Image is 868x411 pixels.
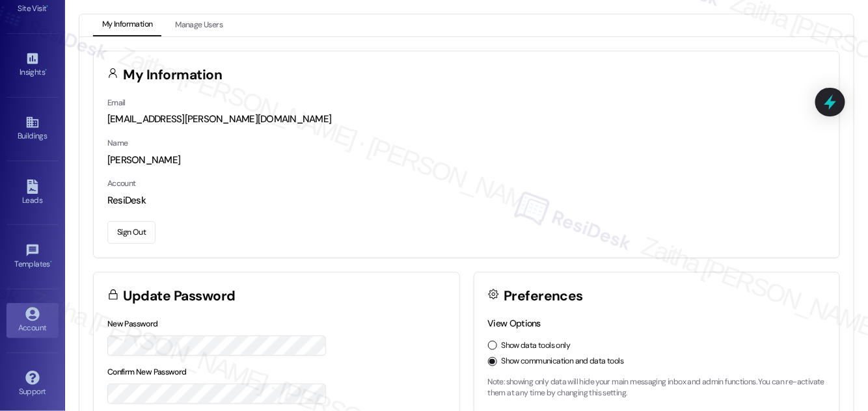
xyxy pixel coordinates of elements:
[7,239,59,274] a: Templates •
[107,138,128,148] label: Name
[504,289,583,303] h3: Preferences
[50,258,52,267] span: •
[107,319,158,329] label: New Password
[7,47,59,83] a: Insights •
[107,153,826,167] div: [PERSON_NAME]
[107,113,826,126] div: [EMAIL_ADDRESS][PERSON_NAME][DOMAIN_NAME]
[488,377,826,399] p: Note: showing only data will hide your main messaging inbox and admin functions. You can re-activ...
[502,340,571,352] label: Show data tools only
[45,66,47,75] span: •
[124,289,236,303] h3: Update Password
[107,178,136,189] label: Account
[502,356,624,367] label: Show communication and data tools
[107,221,156,244] button: Sign Out
[7,176,59,211] a: Leads
[7,111,59,146] a: Buildings
[107,367,187,377] label: Confirm New Password
[7,367,59,402] a: Support
[166,14,232,36] button: Manage Users
[107,98,126,108] label: Email
[47,2,49,11] span: •
[124,68,223,82] h3: My Information
[93,14,161,36] button: My Information
[7,303,59,338] a: Account
[488,317,541,329] label: View Options
[107,194,826,207] div: ResiDesk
